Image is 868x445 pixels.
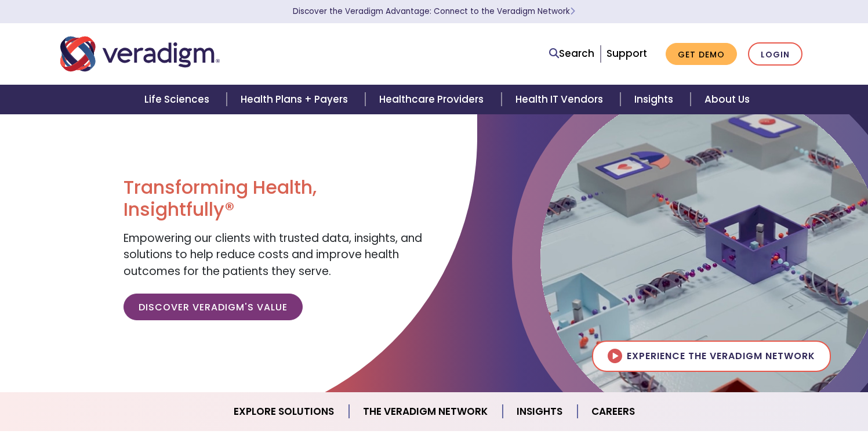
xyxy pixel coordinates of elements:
a: About Us [691,85,764,114]
a: Get Demo [666,43,737,66]
a: Discover Veradigm's Value [124,294,303,320]
img: Veradigm logo [60,35,220,73]
a: Insights [620,85,691,114]
h1: Transforming Health, Insightfully® [124,176,425,221]
a: Health IT Vendors [502,85,620,114]
span: Empowering our clients with trusted data, insights, and solutions to help reduce costs and improv... [124,230,422,279]
a: Insights [503,397,578,426]
a: Search [549,46,594,61]
a: Explore Solutions [220,397,349,426]
a: Healthcare Providers [365,85,501,114]
a: The Veradigm Network [349,397,503,426]
a: Health Plans + Payers [227,85,365,114]
a: Careers [578,397,649,426]
a: Life Sciences [130,85,227,114]
span: Learn More [570,6,575,17]
a: Discover the Veradigm Advantage: Connect to the Veradigm NetworkLearn More [293,6,575,17]
a: Support [606,46,647,60]
a: Login [748,42,802,66]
